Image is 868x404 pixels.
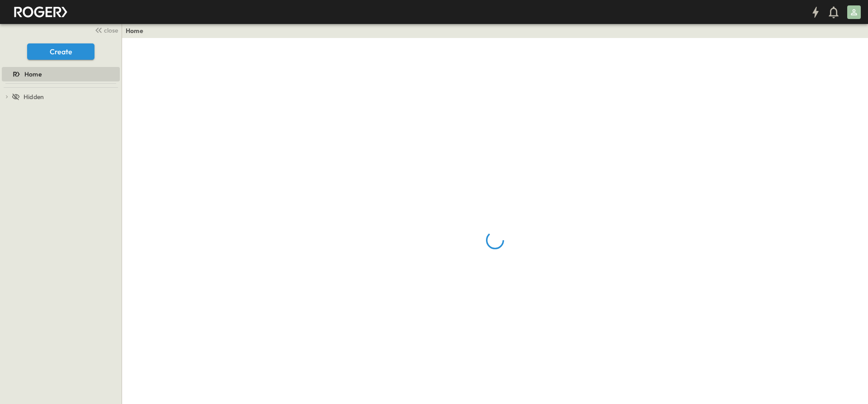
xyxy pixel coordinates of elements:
[104,26,118,35] span: close
[27,43,94,60] button: Create
[24,92,44,101] span: Hidden
[91,24,120,36] button: close
[2,68,118,81] a: Home
[126,26,149,35] nav: breadcrumbs
[126,26,143,35] a: Home
[24,70,42,79] span: Home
